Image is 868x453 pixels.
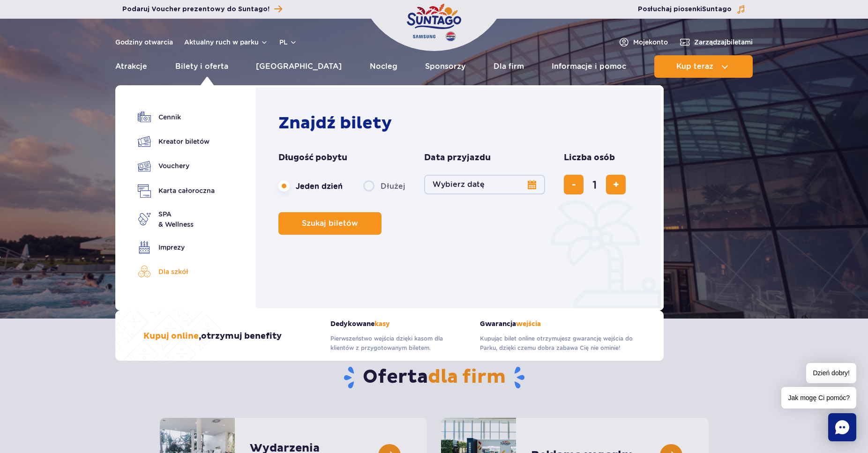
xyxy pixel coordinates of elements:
button: usuń bilet [564,175,584,194]
div: Chat [828,413,856,441]
label: Dłużej [363,176,405,196]
span: Liczba osób [564,152,615,163]
span: Szukaj biletów [302,219,358,228]
p: Pierwszeństwo wejścia dzięki kasom dla klientów z przygotowanym biletem. [330,334,466,353]
span: Kupuj online [143,331,199,342]
a: Atrakcje [115,55,147,78]
span: Moje konto [633,37,668,47]
a: Zarządzajbiletami [679,37,753,48]
a: Vouchery [138,159,215,173]
a: Godziny otwarcia [115,37,173,47]
button: Wybierz datę [424,175,545,194]
strong: Gwarancja [480,320,636,328]
strong: Dedykowane [330,320,466,328]
a: Imprezy [138,241,215,254]
span: Kup teraz [676,62,713,71]
a: Bilety i oferta [175,55,228,78]
a: Dla szkół [138,265,215,278]
a: Sponsorzy [425,55,465,78]
button: Szukaj biletów [278,212,382,235]
h2: Znajdź bilety [278,113,644,134]
span: Data przyjazdu [424,152,491,163]
a: Dla firm [494,55,524,78]
span: Długość pobytu [278,152,347,163]
span: Dzień dobry! [806,363,856,383]
span: wejścia [516,320,541,328]
span: kasy [374,320,390,328]
form: Planowanie wizyty w Park of Poland [278,152,644,235]
input: liczba biletów [584,173,606,196]
a: SPA& Wellness [138,209,215,230]
label: Jeden dzień [278,176,343,196]
a: Informacje i pomoc [552,55,626,78]
p: Kupując bilet online otrzymujesz gwarancję wejścia do Parku, dzięki czemu dobra zabawa Cię nie om... [480,334,636,353]
a: Cennik [138,111,215,124]
button: Aktualny ruch w parku [184,38,268,46]
h3: , otrzymuj benefity [143,331,282,342]
a: Kreator biletów [138,135,215,148]
a: Karta całoroczna [138,184,215,198]
button: Kup teraz [654,55,753,78]
button: dodaj bilet [606,175,626,194]
span: Zarządzaj biletami [694,37,753,47]
span: SPA & Wellness [158,209,194,230]
button: pl [279,37,297,47]
span: Jak mogę Ci pomóc? [781,387,856,408]
a: Nocleg [370,55,397,78]
a: [GEOGRAPHIC_DATA] [256,55,342,78]
a: Mojekonto [618,37,668,48]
